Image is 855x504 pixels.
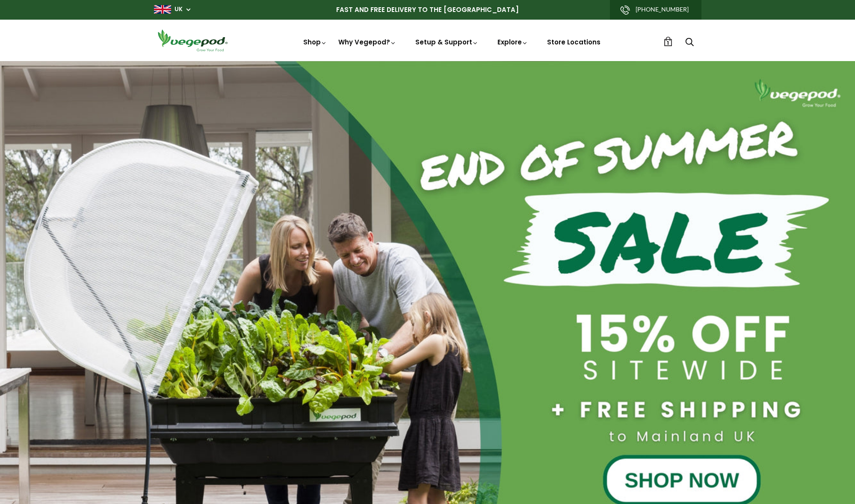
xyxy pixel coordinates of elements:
[154,5,171,14] img: gb_large.png
[663,37,673,46] a: 1
[175,5,183,14] a: UK
[338,38,396,47] a: Why Vegepod?
[415,38,479,47] a: Setup & Support
[547,38,601,47] a: Store Locations
[154,28,231,53] img: Vegepod
[497,38,528,47] a: Explore
[685,38,694,47] a: Search
[667,39,669,47] span: 1
[303,38,327,47] a: Shop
